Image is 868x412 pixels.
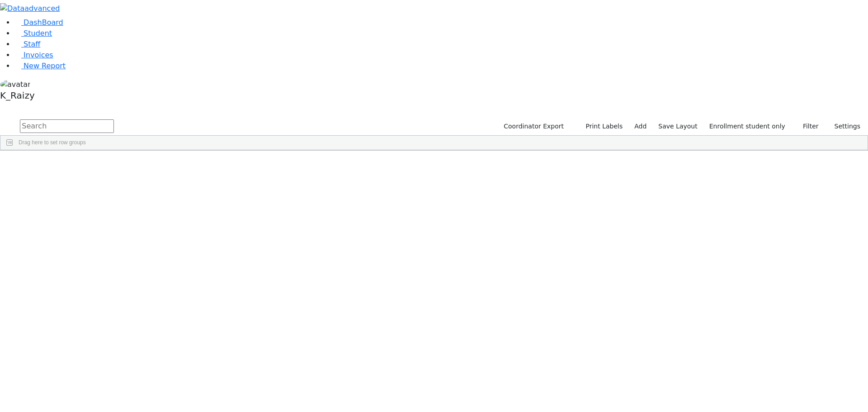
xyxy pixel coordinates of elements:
[705,119,789,133] label: Enrollment student only
[14,29,52,38] a: Student
[14,18,63,27] a: DashBoard
[14,62,66,70] a: New Report
[14,51,53,59] a: Invoices
[24,40,40,48] span: Staff
[24,51,53,59] span: Invoices
[498,119,568,133] button: Coordinator Export
[14,40,40,48] a: Staff
[24,18,63,27] span: DashBoard
[24,29,52,38] span: Student
[630,119,651,133] a: Add
[20,119,114,133] input: Search
[823,119,864,133] button: Settings
[654,119,701,133] button: Save Layout
[19,139,86,146] span: Drag here to set row groups
[24,62,66,70] span: New Report
[575,119,627,133] button: Print Labels
[791,119,823,133] button: Filter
